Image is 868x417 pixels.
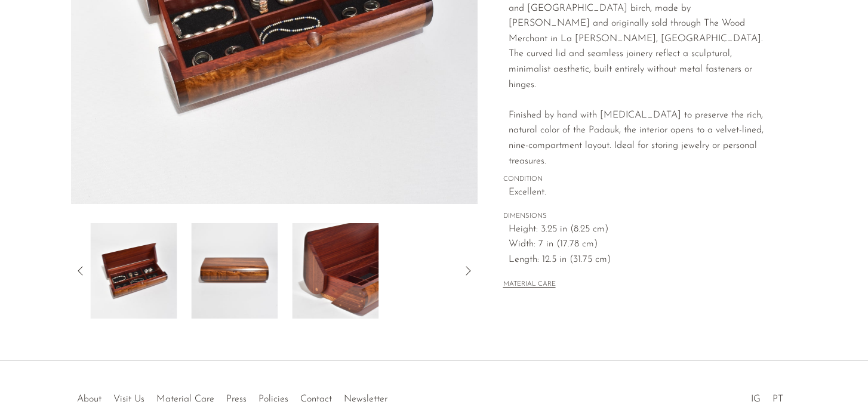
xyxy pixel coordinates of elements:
a: PT [772,394,783,404]
a: Press [226,394,247,404]
span: CONDITION [503,174,772,185]
a: Contact [300,394,332,404]
img: Handmade Modernist Jewelry Box [90,223,177,319]
img: Handmade Modernist Jewelry Box [292,223,378,319]
span: DIMENSIONS [503,211,772,222]
button: MATERIAL CARE [503,280,556,289]
span: Height: 3.25 in (8.25 cm) [509,222,772,237]
span: Length: 12.5 in (31.75 cm) [509,252,772,268]
span: Width: 7 in (17.78 cm) [509,237,772,252]
span: Excellent. [509,185,772,200]
a: About [77,394,101,404]
ul: Social Medias [745,385,789,407]
a: Policies [258,394,288,404]
ul: Quick links [71,385,393,407]
a: Visit Us [113,394,144,404]
a: IG [751,394,761,404]
img: Handmade Modernist Jewelry Box [191,223,278,319]
a: Material Care [156,394,214,404]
